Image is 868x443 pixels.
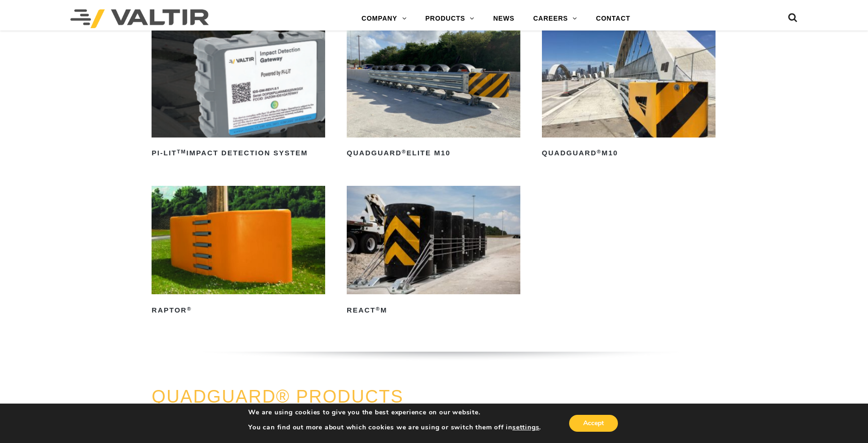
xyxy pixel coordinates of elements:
a: NEWS [484,9,524,28]
sup: ® [376,306,381,312]
a: PI-LITTMImpact Detection System [152,29,325,161]
a: CONTACT [586,9,640,28]
a: COMPANY [352,9,416,28]
a: QuadGuard®Elite M10 [347,29,520,161]
h2: QuadGuard Elite M10 [347,146,520,161]
a: RAPTOR® [152,186,325,318]
p: We are using cookies to give you the best experience on our website. [248,408,541,417]
a: PRODUCTS [416,9,484,28]
button: settings [512,423,539,432]
sup: ® [597,149,602,154]
a: QuadGuard®M10 [542,29,716,161]
h2: QuadGuard M10 [542,146,716,161]
sup: ® [402,149,406,154]
a: REACT®M [347,186,520,318]
img: Valtir [70,9,209,28]
sup: ® [187,306,191,312]
a: CAREERS [524,9,586,28]
button: Accept [569,415,618,432]
h2: REACT M [347,303,520,318]
h2: PI-LIT Impact Detection System [152,146,325,161]
h2: RAPTOR [152,303,325,318]
a: QUADGUARD® PRODUCTS [152,387,404,406]
p: You can find out more about which cookies we are using or switch them off in . [248,423,541,432]
sup: TM [177,149,186,154]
